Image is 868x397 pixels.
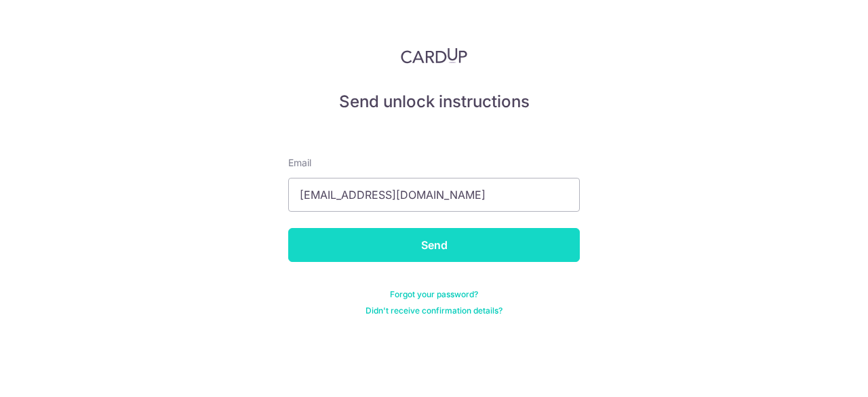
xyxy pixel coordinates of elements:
a: Forgot your password? [390,289,478,300]
h5: Send unlock instructions [288,91,580,113]
span: translation missing: en.devise.label.Email [288,157,311,168]
input: Send [288,228,580,262]
input: Enter your Email [288,178,580,212]
a: Didn't receive confirmation details? [366,305,502,316]
img: CardUp Logo [401,48,467,64]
